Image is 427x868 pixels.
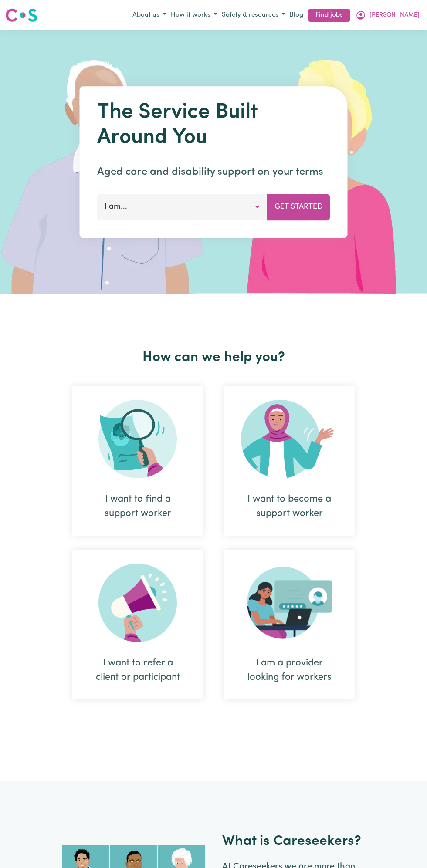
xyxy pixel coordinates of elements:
[222,833,361,850] h2: What is Careseekers?
[93,656,182,685] div: I want to refer a client or participant
[241,400,338,478] img: Become Worker
[62,349,365,366] h2: How can we help you?
[247,564,332,642] img: Provider
[98,400,177,478] img: Search
[72,386,203,536] div: I want to find a support worker
[245,656,334,685] div: I am a provider looking for workers
[245,492,334,521] div: I want to become a support worker
[169,8,220,23] button: How it works
[5,7,37,23] img: Careseekers logo
[308,9,350,22] a: Find jobs
[130,8,169,23] button: About us
[5,5,37,25] a: Careseekers logo
[97,194,268,220] button: I am...
[224,386,355,536] div: I want to become a support worker
[353,8,422,23] button: My Account
[369,10,420,20] span: [PERSON_NAME]
[97,100,330,150] h1: The Service Built Around You
[97,164,330,180] p: Aged care and disability support on your terms
[72,550,203,699] div: I want to refer a client or participant
[267,194,330,220] button: Get Started
[224,550,355,699] div: I am a provider looking for workers
[93,492,182,521] div: I want to find a support worker
[220,8,288,23] button: Safety & resources
[98,564,177,642] img: Refer
[288,9,305,22] a: Blog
